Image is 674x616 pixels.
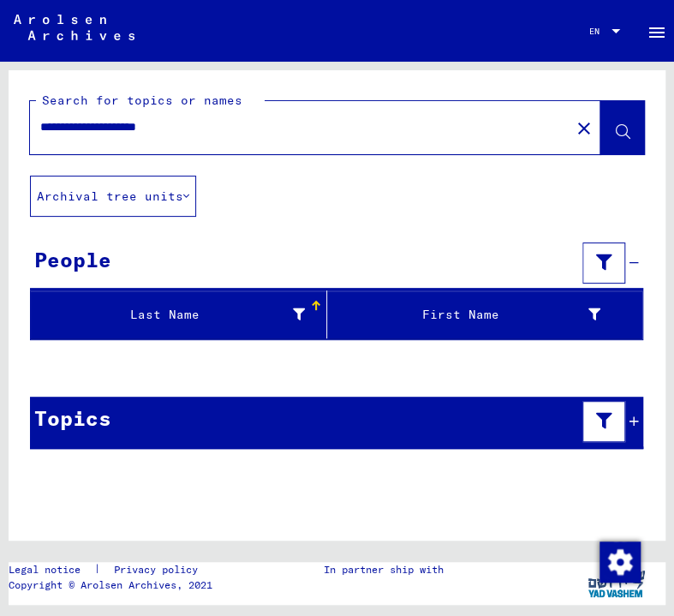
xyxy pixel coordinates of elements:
div: Change consent [599,541,640,582]
p: In partner ship with [324,562,444,577]
button: Archival tree units [30,176,196,217]
button: Toggle sidenav [640,14,674,48]
div: First Name [334,301,623,328]
div: Topics [34,403,111,434]
div: Last Name [38,306,305,324]
mat-label: Search for topics or names [42,93,242,108]
span: EN [589,27,608,36]
div: People [34,244,111,275]
a: Legal notice [9,562,94,577]
mat-icon: close [573,118,593,139]
mat-icon: Side nav toggle icon [647,22,667,43]
mat-header-cell: Last Name [31,290,327,338]
img: Arolsen_neg.svg [14,15,134,40]
div: Last Name [38,301,326,328]
mat-header-cell: First Name [327,290,643,338]
div: | [9,562,218,577]
button: Clear [566,111,600,145]
div: First Name [334,306,601,324]
p: Copyright © Arolsen Archives, 2021 [9,577,218,593]
a: Privacy policy [100,562,218,577]
img: Change consent [599,541,641,583]
img: yv_logo.png [584,562,648,605]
